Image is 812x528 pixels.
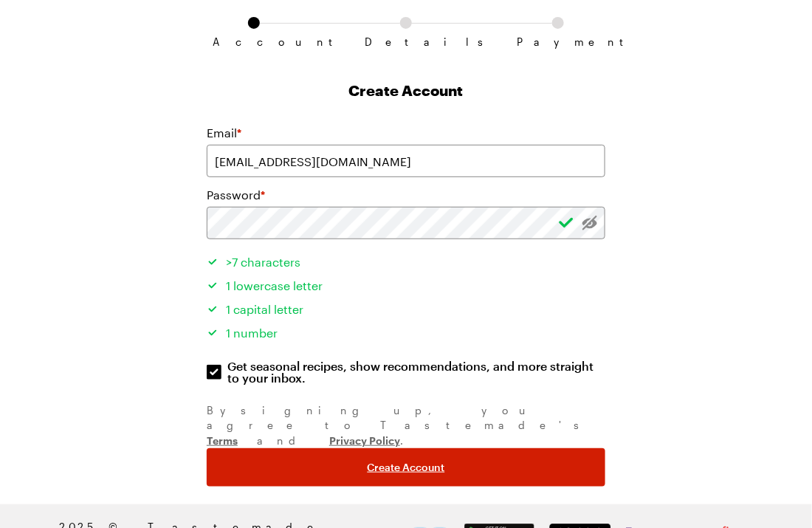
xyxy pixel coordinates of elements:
div: By signing up , you agree to Tastemade's and . [207,403,605,448]
input: Get seasonal recipes, show recommendations, and more straight to your inbox. [207,365,221,380]
span: >7 characters [226,255,300,269]
ol: Subscription checkout form navigation [207,17,605,36]
span: 1 lowercase letter [226,278,323,292]
label: Email [207,124,241,142]
span: 1 capital letter [226,302,303,316]
span: Create Account [368,460,445,475]
span: Details [365,36,447,48]
label: Password [207,186,265,204]
a: Privacy Policy [329,433,400,447]
a: Terms [207,433,238,447]
button: Create Account [207,448,605,487]
span: Account [213,36,295,48]
span: 1 number [226,326,278,340]
h1: Create Account [207,80,605,100]
span: Payment [517,36,599,48]
span: Get seasonal recipes, show recommendations, and more straight to your inbox. [227,360,607,384]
